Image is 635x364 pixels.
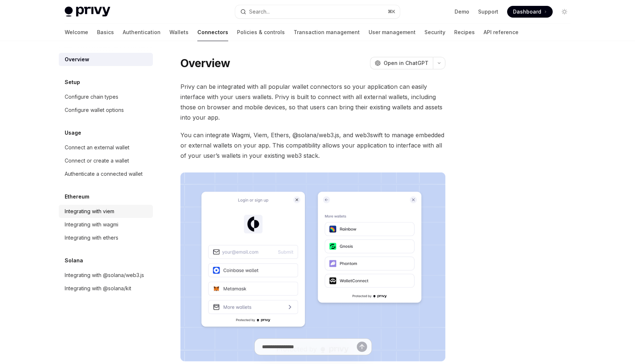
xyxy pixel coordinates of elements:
a: Connect or create a wallet [59,154,153,167]
div: Authenticate a connected wallet [65,170,143,178]
a: Configure chain types [59,90,153,103]
a: Demo [455,8,469,15]
a: Integrating with wagmi [59,218,153,231]
a: Integrating with @solana/kit [59,282,153,295]
a: Support [478,8,498,15]
div: Connect an external wallet [65,143,129,152]
a: API reference [484,23,519,41]
span: You can integrate Wagmi, Viem, Ethers, @solana/web3.js, and web3swift to manage embedded or exter... [180,130,445,161]
div: Search... [249,7,270,16]
a: Integrating with @solana/web3.js [59,269,153,282]
a: Wallets [169,23,189,41]
a: Transaction management [294,23,360,41]
h5: Ethereum [65,192,89,201]
button: Toggle dark mode [559,6,570,18]
span: Open in ChatGPT [384,59,428,67]
a: Authentication [123,23,161,41]
h5: Setup [65,78,80,87]
a: Dashboard [507,6,553,18]
a: Integrating with ethers [59,231,153,244]
div: Integrating with @solana/kit [65,284,131,293]
a: Basics [97,23,114,41]
a: Recipes [454,23,475,41]
h1: Overview [180,57,230,70]
a: Configure wallet options [59,103,153,117]
span: ⌘ K [388,9,395,15]
h5: Solana [65,256,83,265]
button: Search...⌘K [235,5,400,18]
span: Dashboard [513,8,541,15]
img: Connectors3 [180,172,445,361]
div: Integrating with viem [65,207,114,216]
a: Policies & controls [237,23,285,41]
div: Configure wallet options [65,106,124,114]
button: Open in ChatGPT [370,57,433,69]
div: Integrating with wagmi [65,220,118,229]
a: Connect an external wallet [59,141,153,154]
a: Security [424,23,445,41]
a: Overview [59,53,153,66]
a: Connectors [197,23,228,41]
div: Connect or create a wallet [65,156,129,165]
a: Integrating with viem [59,205,153,218]
img: light logo [65,7,110,17]
span: Privy can be integrated with all popular wallet connectors so your application can easily interfa... [180,81,445,123]
a: User management [369,23,416,41]
div: Integrating with ethers [65,233,118,242]
a: Authenticate a connected wallet [59,167,153,181]
div: Overview [65,55,89,64]
a: Welcome [65,23,88,41]
div: Configure chain types [65,92,118,101]
button: Send message [357,342,367,352]
div: Integrating with @solana/web3.js [65,271,144,280]
h5: Usage [65,128,81,137]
